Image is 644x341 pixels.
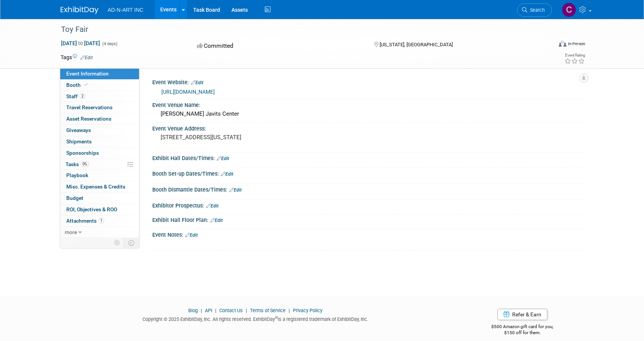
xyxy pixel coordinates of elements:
td: Personalize Event Tab Strip [111,238,124,248]
span: | [199,308,204,313]
a: Blog [188,308,198,313]
div: In-Person [567,41,585,47]
span: 1 [98,218,104,223]
div: $150 off for them. [461,330,584,336]
div: Event Venue Name: [152,99,583,109]
sup: ® [275,316,278,320]
span: Misc. Expenses & Credits [66,184,125,190]
a: ROI, Objectives & ROO [60,204,139,215]
div: Exhibit Hall Floor Plan: [152,214,583,224]
div: Copyright © 2025 ExhibitDay, Inc. All rights reserved. ExhibitDay is a registered trademark of Ex... [61,314,450,323]
div: Booth Dismantle Dates/Times: [152,184,583,194]
a: Giveaways [60,125,139,136]
a: API [205,308,212,313]
a: more [60,227,139,238]
td: Toggle Event Tabs [124,238,139,248]
span: Event Information [66,71,109,77]
img: ExhibitDay [61,6,98,14]
div: Toy Fair [58,23,541,36]
a: Asset Reservations [60,113,139,124]
span: (4 days) [102,41,117,46]
span: Staff [66,93,85,99]
span: Travel Reservations [66,104,113,110]
span: Search [527,7,545,13]
span: to [77,40,84,46]
span: Giveaways [66,127,91,133]
a: Refer & Earn [497,309,547,320]
span: | [213,308,218,313]
pre: [STREET_ADDRESS][US_STATE] [161,134,324,141]
a: Staff2 [60,91,139,102]
a: Budget [60,193,139,204]
a: Sponsorships [60,148,139,159]
a: Shipments [60,136,139,147]
a: [URL][DOMAIN_NAME] [161,89,215,95]
span: | [287,308,292,313]
a: Edit [191,80,203,85]
a: Tasks0% [60,159,139,170]
span: Budget [66,195,83,201]
div: Event Format [507,39,585,51]
span: Attachments [66,218,104,224]
a: Misc. Expenses & Credits [60,181,139,192]
div: $500 Amazon gift card for you, [461,319,584,336]
a: Travel Reservations [60,102,139,113]
a: Terms of Service [250,308,286,313]
div: Booth Set-up Dates/Times: [152,168,583,178]
span: Sponsorships [66,150,99,156]
span: ROI, Objectives & ROO [66,206,117,212]
a: Playbook [60,170,139,181]
span: Booth [66,82,89,88]
span: [DATE] [DATE] [61,40,100,47]
div: Committed [195,39,362,53]
span: Asset Reservations [66,116,111,122]
a: Edit [80,55,93,60]
img: Cal Doroftei [562,3,576,17]
img: Format-Inperson.png [559,41,566,47]
a: Edit [210,218,223,223]
span: Tasks [66,161,89,167]
i: Booth reservation complete [84,83,88,87]
a: Contact Us [219,308,243,313]
span: 0% [81,161,89,167]
a: Event Information [60,68,139,79]
div: Event Rating [564,53,585,57]
div: Event Venue Address: [152,123,583,132]
a: Edit [206,203,219,209]
div: Exhibitor Prospectus: [152,200,583,210]
span: Playbook [66,172,88,178]
a: Edit [221,171,233,177]
div: Event Website: [152,77,583,86]
a: Booth [60,80,139,91]
span: AD-N-ART INC [108,7,143,13]
div: Event Notes: [152,229,583,239]
div: Exhibit Hall Dates/Times: [152,152,583,162]
a: Privacy Policy [293,308,322,313]
span: | [244,308,249,313]
a: Edit [229,187,242,193]
span: [US_STATE], [GEOGRAPHIC_DATA] [380,42,453,47]
span: 2 [80,93,85,99]
span: Shipments [66,138,92,145]
a: Search [517,3,552,17]
td: Tags [61,53,93,61]
span: more [65,229,77,235]
a: Edit [217,156,229,161]
div: [PERSON_NAME] Javits Center [158,108,578,120]
a: Attachments1 [60,215,139,226]
a: Edit [185,233,198,238]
